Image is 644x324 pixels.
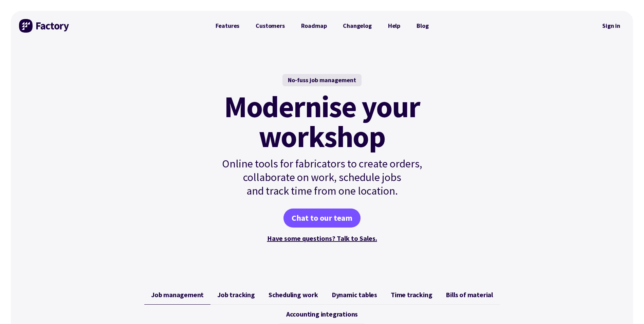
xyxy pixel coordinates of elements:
a: Have some questions? Talk to Sales. [267,234,377,242]
a: Blog [408,19,437,33]
span: Scheduling work [269,291,318,299]
span: Accounting integrations [286,310,358,318]
span: Job tracking [217,291,255,299]
a: Sign in [597,18,625,34]
img: Factory [19,19,70,33]
nav: Secondary Navigation [597,18,625,34]
a: Help [380,19,408,33]
div: No-fuss job management [282,74,362,86]
span: Bills of material [446,291,493,299]
p: Online tools for fabricators to create orders, collaborate on work, schedule jobs and track time ... [207,157,437,198]
nav: Primary Navigation [207,19,437,33]
span: Job management [151,291,204,299]
mark: Modernise your workshop [224,92,420,151]
span: Time tracking [391,291,432,299]
a: Features [207,19,248,33]
span: Dynamic tables [332,291,377,299]
a: Changelog [335,19,380,33]
a: Customers [247,19,293,33]
a: Chat to our team [283,209,361,228]
a: Roadmap [293,19,335,33]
